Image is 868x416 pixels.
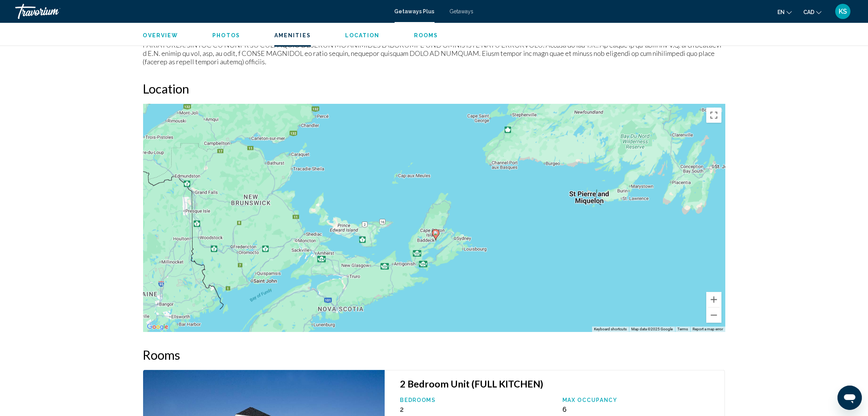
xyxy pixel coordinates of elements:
a: Open this area in Google Maps (opens a new window) [145,322,170,332]
button: Toggle fullscreen view [706,108,721,123]
iframe: Button to launch messaging window [838,386,862,410]
img: Google [145,322,170,332]
button: Change currency [803,6,822,17]
span: Rooms [414,32,438,38]
span: Amenities [274,32,311,38]
button: Photos [212,32,240,39]
span: Photos [212,32,240,38]
h2: Location [143,81,725,96]
h2: Rooms [143,347,725,362]
span: CAD [803,9,814,15]
span: KS [839,8,847,15]
button: User Menu [833,3,853,19]
button: Overview [143,32,178,39]
button: Keyboard shortcuts [594,327,627,332]
a: Getaways Plus [395,8,435,14]
span: Map data ©2025 Google [631,327,673,331]
button: Amenities [274,32,311,39]
h3: 2 Bedroom Unit (FULL KITCHEN) [400,378,717,389]
button: Rooms [414,32,438,39]
span: Overview [143,32,178,38]
button: Zoom in [706,292,721,307]
p: Bedrooms [400,397,555,403]
a: Travorium [15,4,387,19]
span: 6 [562,405,567,413]
p: Max Occupancy [562,397,717,403]
button: Zoom out [706,308,721,323]
a: Getaways [450,8,474,14]
a: Report a map error [693,327,723,331]
span: Location [345,32,380,38]
a: Terms [677,327,688,331]
button: Location [345,32,380,39]
span: en [777,9,785,15]
span: 2 [400,405,404,413]
button: Change language [777,6,792,17]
